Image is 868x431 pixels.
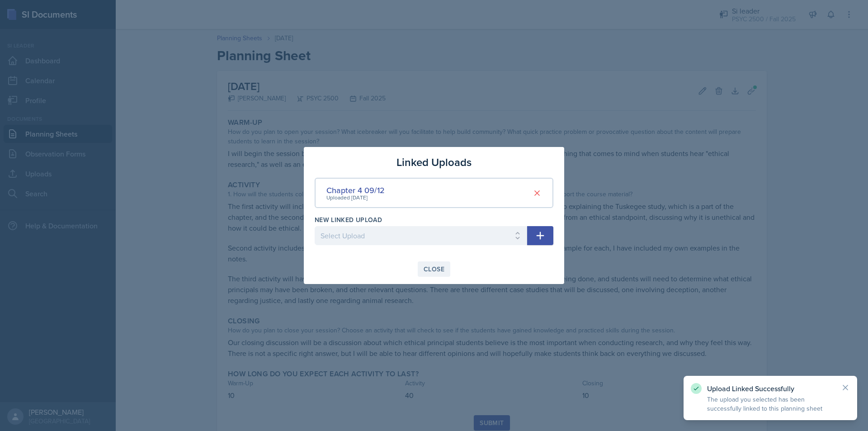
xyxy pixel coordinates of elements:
div: Chapter 4 09/12 [326,184,385,196]
div: Close [424,265,444,273]
button: Close [418,261,450,277]
p: The upload you selected has been successfully linked to this planning sheet [707,395,834,413]
label: New Linked Upload [315,215,382,224]
p: Upload Linked Successfully [707,384,834,393]
h3: Linked Uploads [396,154,472,171]
div: Uploaded [DATE] [326,194,385,202]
